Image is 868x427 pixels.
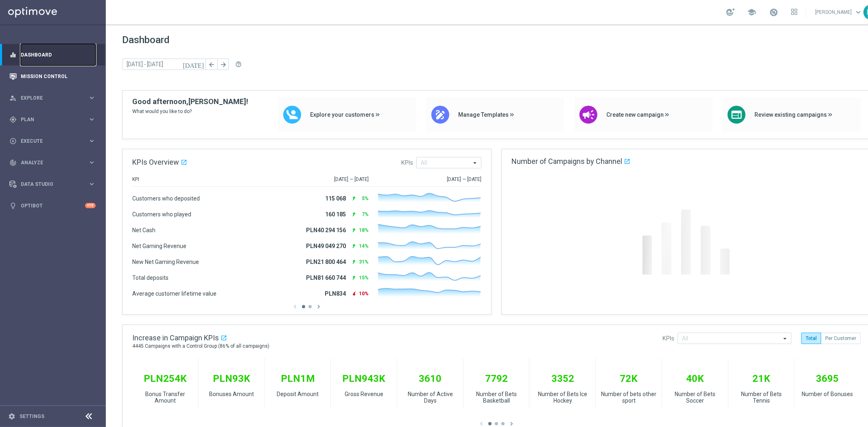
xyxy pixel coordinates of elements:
button: play_circle_outline Execute keyboard_arrow_right [9,138,96,144]
div: Explore [9,94,88,102]
a: Mission Control [21,65,96,87]
button: track_changes Analyze keyboard_arrow_right [9,159,96,166]
i: keyboard_arrow_right [88,94,96,102]
i: keyboard_arrow_right [88,137,96,145]
i: play_circle_outline [9,137,17,145]
button: gps_fixed Plan keyboard_arrow_right [9,116,96,123]
button: Data Studio keyboard_arrow_right [9,181,96,187]
a: [PERSON_NAME]keyboard_arrow_down [814,6,864,18]
button: equalizer Dashboard [9,52,96,58]
i: gps_fixed [9,116,17,123]
div: Optibot [9,195,96,216]
span: Data Studio [21,182,88,187]
div: +10 [85,203,96,208]
div: Mission Control [9,65,96,87]
a: Optibot [21,195,85,216]
i: keyboard_arrow_right [88,115,96,123]
span: school [747,8,756,17]
span: Execute [21,139,88,144]
i: keyboard_arrow_right [88,180,96,188]
div: Dashboard [9,44,96,65]
div: Data Studio [9,181,88,188]
i: person_search [9,94,17,102]
button: person_search Explore keyboard_arrow_right [9,95,96,101]
span: Analyze [21,160,88,165]
div: Plan [9,116,88,123]
button: lightbulb Optibot +10 [9,203,96,209]
a: Dashboard [21,44,96,65]
span: Plan [21,117,88,122]
div: Analyze [9,159,88,166]
i: track_changes [9,159,17,166]
a: Settings [20,414,44,419]
div: Execute [9,137,88,145]
i: keyboard_arrow_right [88,159,96,166]
button: Mission Control [9,73,96,80]
i: equalizer [9,51,17,59]
span: keyboard_arrow_down [854,8,863,17]
i: lightbulb [9,202,17,209]
span: Explore [21,96,88,100]
i: settings [8,413,15,420]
